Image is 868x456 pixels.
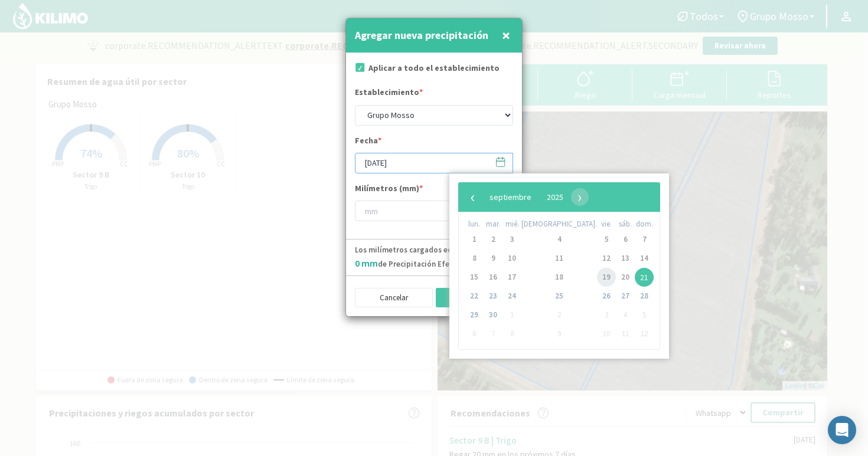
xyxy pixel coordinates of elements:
th: weekday [597,218,616,230]
th: weekday [635,218,654,230]
span: 14 [635,249,654,268]
span: 11 [550,249,569,268]
span: 5 [635,306,654,324]
span: 6 [465,324,484,343]
span: 26 [597,287,616,306]
span: 18 [550,268,569,287]
bs-datepicker-container: calendar [343,173,563,359]
th: weekday [616,218,635,230]
span: 8 [502,324,521,343]
span: 3 [502,230,521,249]
div: Open Intercom Messenger [828,416,856,444]
span: 2 [550,306,569,324]
span: 13 [616,249,635,268]
span: 9 [550,324,569,343]
span: 29 [465,306,484,324]
th: weekday [465,218,484,230]
span: 21 [635,268,654,287]
span: 1 [465,230,484,249]
label: Fecha [355,134,381,150]
span: › [571,188,589,206]
span: 8 [465,249,484,268]
h4: Agregar nueva precipitación [355,27,488,44]
span: 12 [635,324,654,343]
span: 20 [616,268,635,287]
button: Close [499,24,513,47]
span: 27 [616,287,635,306]
span: 3 [597,306,616,324]
span: 28 [635,287,654,306]
span: 10 [502,249,521,268]
span: 9 [484,249,502,268]
span: 11 [616,324,635,343]
span: 23 [484,287,502,306]
span: 17 [502,268,521,287]
span: 4 [550,230,569,249]
label: Aplicar a todo el establecimiento [368,62,500,74]
span: 10 [597,324,616,343]
span: 15 [465,268,484,287]
span: 30 [484,306,502,324]
span: 25 [550,287,569,306]
span: 6 [616,230,635,249]
th: weekday [502,218,521,230]
span: 5 [597,230,616,249]
span: 24 [502,287,521,306]
span: 4 [616,306,635,324]
span: 2025 [547,192,563,202]
span: 2 [484,230,502,249]
span: 16 [484,268,502,287]
span: 12 [597,249,616,268]
th: weekday [484,218,502,230]
label: Establecimiento [355,86,423,101]
button: septiembre [482,188,539,206]
span: 7 [635,230,654,249]
button: 2025 [539,188,571,206]
span: septiembre [490,192,531,202]
span: × [502,25,510,45]
th: weekday [521,218,597,230]
button: ‹ [464,188,482,206]
bs-datepicker-navigation-view: ​ ​ ​ [464,189,589,199]
span: 19 [597,268,616,287]
span: 22 [465,287,484,306]
span: 7 [484,324,502,343]
span: 1 [502,306,521,324]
